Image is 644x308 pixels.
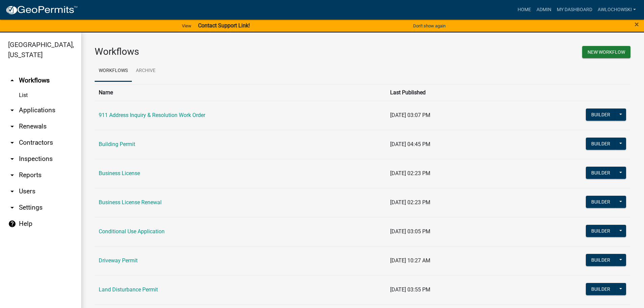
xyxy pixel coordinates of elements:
span: [DATE] 02:23 PM [390,170,430,176]
span: [DATE] 10:27 AM [390,257,430,264]
button: Builder [586,167,616,179]
a: Admin [534,3,554,16]
h3: Workflows [95,46,358,57]
a: Conditional Use Application [99,228,165,235]
th: Last Published [386,84,507,101]
a: Archive [132,60,160,82]
i: arrow_drop_up [8,76,16,85]
i: arrow_drop_down [8,122,16,131]
button: Builder [586,225,616,237]
span: [DATE] 03:05 PM [390,228,430,235]
th: Name [95,84,386,101]
span: [DATE] 03:55 PM [390,286,430,293]
i: arrow_drop_down [8,106,16,114]
i: arrow_drop_down [8,204,16,212]
span: [DATE] 02:23 PM [390,199,430,206]
a: View [179,20,194,31]
button: Don't show again [410,20,448,31]
a: My Dashboard [554,3,595,16]
i: arrow_drop_down [8,171,16,179]
a: Business License [99,170,140,176]
i: arrow_drop_down [8,187,16,195]
button: Builder [586,109,616,121]
a: Workflows [95,60,132,82]
a: Business License Renewal [99,199,162,206]
span: × [635,20,639,29]
a: 911 Address Inquiry & Resolution Work Order [99,112,205,118]
button: Builder [586,138,616,150]
button: New Workflow [582,46,630,58]
i: arrow_drop_down [8,139,16,147]
button: Builder [586,196,616,208]
i: arrow_drop_down [8,155,16,163]
button: Close [635,20,639,28]
a: Land Disturbance Permit [99,286,158,293]
span: [DATE] 03:07 PM [390,112,430,118]
strong: Contact Support Link! [198,22,250,29]
a: Building Permit [99,141,135,147]
a: Home [515,3,534,16]
button: Builder [586,283,616,295]
a: awlochowski [595,3,639,16]
a: Driveway Permit [99,257,138,264]
button: Builder [586,254,616,266]
span: [DATE] 04:45 PM [390,141,430,147]
i: help [8,220,16,228]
